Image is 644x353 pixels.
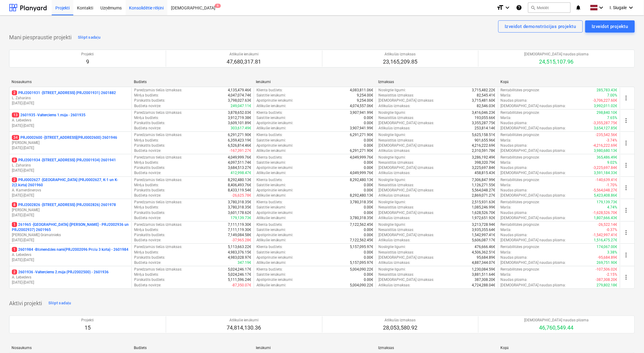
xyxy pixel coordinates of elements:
p: 0.00€ [364,121,373,126]
p: Mērķa budžets : [134,138,159,143]
p: 0.00€ [364,115,373,121]
p: [DATE] - [DATE] [12,101,129,106]
p: 2601936 - Valterciems 2.māja (PRJ2002500) - 2601936 [12,270,109,275]
p: PRJ0002600 - [STREET_ADDRESS](PRJ0002600) 2601946 [12,135,117,140]
p: Mērķa budžets : [134,160,159,165]
p: Rentabilitātes prognoze : [501,132,540,138]
p: 3,355,287.75€ [472,121,496,126]
p: -26,625.78€ [232,193,251,198]
p: Atlikušie ienākumi : [256,126,287,131]
p: 298,840.10€ [597,110,618,115]
p: 3,780,318.35€ [228,205,251,210]
p: 3,992,011.02€ [594,103,618,109]
p: 2,310,591.78€ [472,148,496,153]
span: 9 [215,4,221,8]
p: A. Lebedevs [12,118,129,123]
p: 253,814.14€ [475,126,496,131]
p: 1,628,526.70€ [472,210,496,215]
p: Apstiprinātie ienākumi : [256,188,294,193]
p: PRJ2002826 - [STREET_ADDRESS] (PRJ2002826) 2601978 [12,202,116,208]
span: 2 [12,90,17,95]
p: 7,111,119.30€ [228,222,251,227]
p: 4,049,999.76€ [350,170,373,176]
span: more_vert [623,207,630,214]
p: Atlikušās izmaksas : [378,126,410,131]
p: L. Zaharāns [12,96,129,101]
p: Mērķa budžets : [134,115,159,121]
span: 2 [12,270,17,274]
p: [DATE] - [DATE] [12,145,129,151]
p: Noslēgtie līgumi : [378,132,406,138]
p: 3,591,184.33€ [594,170,618,176]
p: 4,216,222.69€ [472,143,496,148]
p: [DEMOGRAPHIC_DATA] izmaksas : [378,165,434,170]
p: -26,522.14€ [598,222,618,227]
span: more_vert [623,184,630,191]
p: 249,047.11€ [231,103,251,109]
p: 2601984 - Blūmendāles nami(PRJ2002096 Prūšu 3 kārta) - 2601984 [12,247,128,252]
p: Rentabilitātes prognoze : [501,222,540,227]
p: 5,423,408.86€ [594,193,618,198]
p: -1,628,526.70€ [593,210,618,215]
p: Budžeta novirze : [134,148,161,153]
p: 5,625,158.51€ [472,132,496,138]
div: 1261965 -[GEOGRAPHIC_DATA] ([PERSON_NAME] - PRJ2002936 un PRJ2002937) 2601965[PERSON_NAME] Grāmat... [12,222,129,243]
div: 12601984 -Blūmendāles nami(PRJ2002096 Prūšu 3 kārta) - 2601984A. Lebedevs[DATE]-[DATE] [12,247,129,263]
p: Naudas plūsma : [501,121,528,126]
p: Projekti [81,52,94,57]
i: keyboard_arrow_down [628,4,635,11]
p: 0.00€ [364,183,373,188]
p: Klienta budžets : [256,88,283,93]
p: Saistītie ienākumi : [256,115,286,121]
span: 1 [12,222,17,227]
p: 3,654,127.85€ [594,126,618,131]
i: keyboard_arrow_down [598,4,605,11]
p: 8,292,480.13€ [350,177,373,183]
p: Noslēgtie līgumi : [378,88,406,93]
p: [DEMOGRAPHIC_DATA] izmaksas : [378,210,434,215]
p: Marža : [501,115,512,121]
p: Apstiprinātie ienākumi : [256,143,294,148]
div: 2PRJ0002627 -[GEOGRAPHIC_DATA] (PRJ0002627, K-1 un K-2(2.kārta) 2601960A. Kamerdinerovs[DATE]-[DATE] [12,177,129,198]
p: Saistītie ienākumi : [256,205,286,210]
p: 8,433,119.54€ [228,188,251,193]
div: Izveidot projektu [592,23,628,30]
p: [DEMOGRAPHIC_DATA] izmaksas : [378,121,434,126]
p: [DEMOGRAPHIC_DATA] naudas plūsma : [501,126,566,131]
p: [DATE] - [DATE] [12,123,129,128]
p: 2601935 - Valterciems 1.māja - 2601935 [12,113,85,118]
p: Atlikušās izmaksas : [378,103,410,109]
p: A. Lebedevs [12,252,129,257]
p: Budžeta novirze : [134,126,161,131]
p: A. Lebedevs [12,275,129,280]
p: 1,126,271.55€ [472,183,496,188]
div: Ienākumi [256,80,374,84]
span: more_vert [623,94,630,102]
p: Pārskatīts budžets : [134,143,165,148]
iframe: Chat Widget [614,324,644,353]
p: [PERSON_NAME] Grāmatnieks [12,232,129,238]
button: Slēpt sadaļu [47,299,73,308]
p: Klienta budžets : [256,222,283,227]
p: 24,515,107.96 [524,58,589,65]
span: 1 [12,247,17,252]
p: Atlikušie ienākumi : [256,193,287,198]
p: [DEMOGRAPHIC_DATA] izmaksas : [378,143,434,148]
p: 4,047,074.74€ [228,93,251,98]
p: Rentabilitātes prognoze : [501,177,540,183]
p: Atlikušās izmaksas : [378,170,410,176]
p: Nesaistītās izmaksas : [378,115,414,121]
p: -235,542.56€ [596,132,618,138]
p: 1,085,246.99€ [472,205,496,210]
i: format_size [496,4,504,11]
p: Klienta budžets : [256,200,283,205]
p: 3,416,046.23€ [472,110,496,115]
p: [DEMOGRAPHIC_DATA] naudas plūsma : [501,103,566,109]
p: -3,706,227.60€ [593,98,618,103]
p: [DEMOGRAPHIC_DATA] izmaksas : [378,188,434,193]
p: 7,306,847.99€ [472,177,496,183]
p: Nesaistītās izmaksas : [378,227,414,232]
p: 6,291,271.90€ [228,132,251,138]
p: -5,564,048.27€ [593,188,618,193]
p: Paredzamās tiešās izmaksas : [134,222,182,227]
